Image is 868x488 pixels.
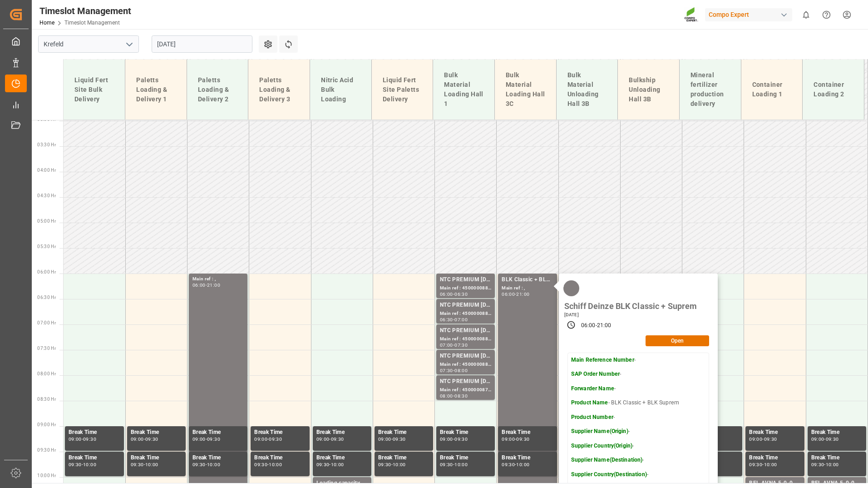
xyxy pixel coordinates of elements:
[37,448,56,453] span: 09:30 Hr
[317,72,364,108] div: Nitric Acid Bulk Loading
[69,437,82,441] div: 09:00
[82,437,83,441] div: -
[440,284,491,292] div: Main ref : 4500000888, 2000000854;
[440,292,453,296] div: 06:00
[144,463,145,467] div: -
[133,72,179,108] div: Paletts Loading & Delivery 1
[826,463,839,467] div: 10:00
[571,456,679,464] p: -
[811,428,863,437] div: Break Time
[254,453,306,463] div: Break Time
[37,142,56,147] span: 03:30 Hr
[122,37,136,51] button: open menu
[571,356,679,364] p: -
[440,275,491,284] div: NTC PREMIUM [DATE]+3+TE BULK;
[454,463,468,467] div: 10:00
[571,414,613,420] strong: Product Number
[453,437,454,441] div: -
[564,67,611,112] div: Bulk Material Unloading Hall 3B
[811,453,863,463] div: Break Time
[316,428,368,437] div: Break Time
[687,67,734,112] div: Mineral fertilizer production delivery
[37,193,56,198] span: 04:30 Hr
[571,443,632,449] strong: Supplier Country(Origin)
[454,318,468,322] div: 07:00
[83,463,96,467] div: 10:00
[206,463,207,467] div: -
[440,310,491,318] div: Main ref : 4500000880, 2000000854;
[393,437,406,441] div: 09:30
[37,397,56,402] span: 08:30 Hr
[254,428,306,437] div: Break Time
[502,292,515,296] div: 06:00
[192,283,206,287] div: 06:00
[571,457,642,463] strong: Supplier Name(Destination)
[206,283,207,287] div: -
[824,463,825,467] div: -
[811,437,824,441] div: 09:00
[269,463,282,467] div: 10:00
[440,301,491,310] div: NTC PREMIUM [DATE]+3+TE BULK;
[749,453,800,463] div: Break Time
[646,335,709,346] button: Open
[83,437,96,441] div: 09:30
[571,385,679,393] p: -
[316,463,330,467] div: 09:30
[82,463,83,467] div: -
[440,394,453,398] div: 08:00
[37,473,56,478] span: 10:00 Hr
[581,322,596,330] div: 06:00
[254,463,267,467] div: 09:30
[37,244,56,249] span: 05:30 Hr
[596,322,597,330] div: -
[440,361,491,368] div: Main ref : 4500000882, 2000000854;
[762,463,764,467] div: -
[440,368,453,373] div: 07:30
[329,437,330,441] div: -
[207,463,220,467] div: 10:00
[684,7,699,23] img: Screenshot%202023-09-29%20at%2010.02.21.png_1712312052.png
[571,428,628,434] strong: Supplier Name(Origin)
[502,453,553,463] div: Break Time
[515,463,516,467] div: -
[378,428,429,437] div: Break Time
[316,437,330,441] div: 09:00
[391,463,393,467] div: -
[515,437,516,441] div: -
[393,463,406,467] div: 10:00
[440,318,453,322] div: 06:30
[69,428,120,437] div: Break Time
[37,295,56,300] span: 06:30 Hr
[571,471,647,478] strong: Supplier Country(Destination)
[454,394,468,398] div: 08:30
[316,479,368,488] div: Loading capacity
[192,275,244,283] div: Main ref : ,
[378,437,391,441] div: 09:00
[37,320,56,325] span: 07:00 Hr
[38,35,139,53] input: Type to search/select
[502,284,553,292] div: Main ref : ,
[749,437,762,441] div: 09:00
[571,471,679,479] p: -
[440,463,453,467] div: 09:30
[440,326,491,335] div: NTC PREMIUM [DATE]+3+TE BULK;
[39,20,54,26] a: Home
[625,72,672,108] div: Bulkship Unloading Hall 3B
[440,352,491,361] div: NTC PREMIUM [DATE]+3+TE BULK;
[811,479,863,488] div: BFL AVNA 5-0-0 SL 1000L IBC MTO;
[571,357,634,363] strong: Main Reference Number
[37,269,56,274] span: 06:00 Hr
[454,368,468,373] div: 08:00
[571,385,614,392] strong: Forwarder Name
[331,463,344,467] div: 10:00
[269,437,282,441] div: 09:30
[267,437,269,441] div: -
[749,463,762,467] div: 09:30
[454,292,468,296] div: 06:30
[811,463,824,467] div: 09:30
[37,371,56,376] span: 08:00 Hr
[764,437,777,441] div: 09:30
[454,437,468,441] div: 09:30
[561,299,700,312] div: Schiff Deinze BLK Classic + Suprem
[764,463,777,467] div: 10:00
